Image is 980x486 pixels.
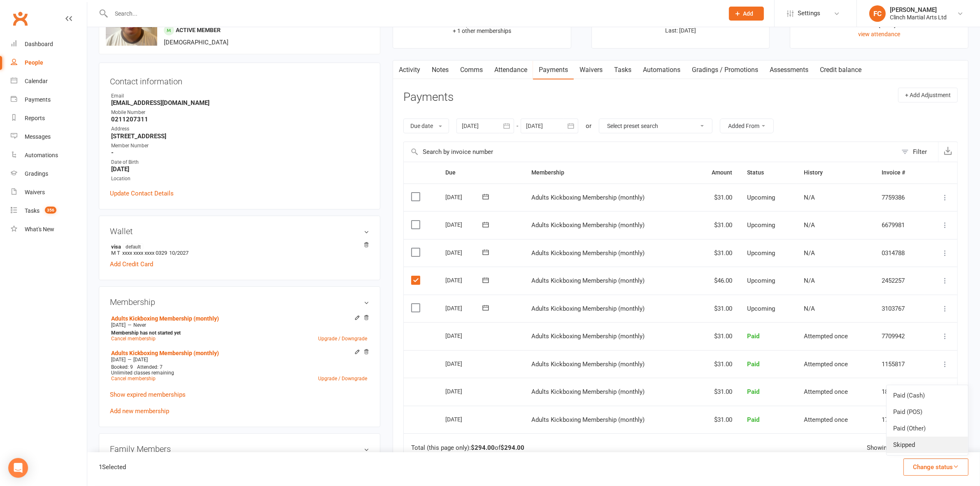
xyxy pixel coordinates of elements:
[747,194,775,201] span: Upcoming
[111,142,369,150] div: Member Number
[110,188,174,198] a: Update Contact Details
[874,378,925,406] td: 1848250
[867,444,940,451] div: Showing of payments
[99,462,126,472] div: 1
[814,60,867,79] a: Credit balance
[446,413,484,426] div: [DATE]
[747,249,775,257] span: Upcoming
[531,249,645,257] span: Adults Kickboxing Membership (monthly)
[874,322,925,350] td: 7709942
[586,121,591,131] div: or
[531,194,645,201] span: Adults Kickboxing Membership (monthly)
[890,14,947,21] div: Clinch Martial Arts Ltd
[111,92,369,100] div: Email
[110,74,369,86] h3: Contact information
[446,246,484,259] div: [DATE]
[25,59,43,66] div: People
[531,333,645,340] span: Adults Kickboxing Membership (monthly)
[804,360,848,368] span: Attempted once
[804,388,848,395] span: Attempted once
[11,183,87,202] a: Waivers
[111,109,369,116] div: Mobile Number
[693,350,740,378] td: $31.00
[693,406,740,434] td: $31.00
[747,305,775,312] span: Upcoming
[637,60,686,79] a: Automations
[109,322,369,328] div: —
[764,60,814,79] a: Assessments
[109,356,369,363] div: —
[686,60,764,79] a: Gradings / Promotions
[500,444,524,451] strong: $294.00
[446,274,484,286] div: [DATE]
[446,329,484,342] div: [DATE]
[524,162,693,183] th: Membership
[133,322,146,328] span: Never
[874,184,925,212] td: 7759386
[446,191,484,203] div: [DATE]
[110,298,369,307] h3: Membership
[110,391,186,398] a: Show expired memberships
[913,147,927,157] div: Filter
[693,267,740,295] td: $46.00
[874,295,925,323] td: 3103767
[110,259,153,269] a: Add Credit Card
[874,267,925,295] td: 2452257
[531,277,645,284] span: Adults Kickboxing Membership (monthly)
[25,207,40,214] div: Tasks
[693,162,740,183] th: Amount
[11,165,87,183] a: Gradings
[426,60,454,79] a: Notes
[25,170,48,177] div: Gradings
[111,322,126,328] span: [DATE]
[531,305,645,312] span: Adults Kickboxing Membership (monthly)
[804,416,848,423] span: Attempted once
[25,226,54,233] div: What's New
[693,322,740,350] td: $31.00
[123,243,143,250] span: default
[111,125,369,133] div: Address
[111,330,181,336] strong: Membership has not started yet
[11,53,87,72] a: People
[720,119,774,133] button: Added From
[393,60,426,79] a: Activity
[804,333,848,340] span: Attempted once
[111,370,174,376] span: Unlimited classes remaining
[318,376,367,381] a: Upgrade / Downgrade
[796,162,874,183] th: History
[137,364,163,370] span: Attended: 7
[804,277,815,284] span: N/A
[11,128,87,146] a: Messages
[403,91,454,104] h3: Payments
[804,221,815,229] span: N/A
[25,115,45,121] div: Reports
[25,78,48,84] div: Calendar
[693,211,740,239] td: $31.00
[874,211,925,239] td: 6679981
[874,350,925,378] td: 1155817
[111,243,365,250] strong: visa
[531,360,645,368] span: Adults Kickboxing Membership (monthly)
[489,60,533,79] a: Attendance
[574,60,608,79] a: Waivers
[404,142,897,162] input: Search by invoice number
[804,305,815,312] span: N/A
[533,60,574,79] a: Payments
[454,60,489,79] a: Comms
[874,406,925,434] td: 1719053
[858,31,900,37] a: view attendance
[898,88,958,102] button: + Add Adjustment
[102,463,126,471] span: Selected
[897,142,938,162] button: Filter
[111,350,219,356] a: Adults Kickboxing Membership (monthly)
[869,5,886,22] div: FC
[111,364,133,370] span: Booked: 9
[25,41,53,47] div: Dashboard
[903,458,968,476] button: Change status
[45,207,56,214] span: 356
[11,202,87,220] a: Tasks 356
[11,109,87,128] a: Reports
[693,184,740,212] td: $31.00
[11,220,87,239] a: What's New
[693,378,740,406] td: $31.00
